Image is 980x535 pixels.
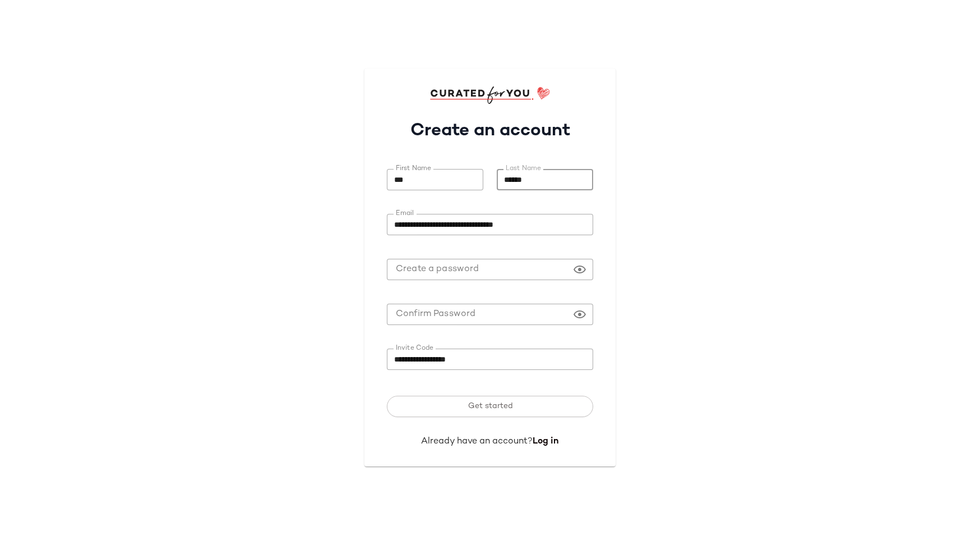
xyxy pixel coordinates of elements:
h1: Create an account [387,104,593,151]
img: cfy_login_logo.DGdB1djN.svg [430,86,551,103]
a: Log in [533,437,559,446]
span: Already have an account? [421,437,533,446]
button: Get started [387,396,593,417]
span: Get started [467,402,512,411]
